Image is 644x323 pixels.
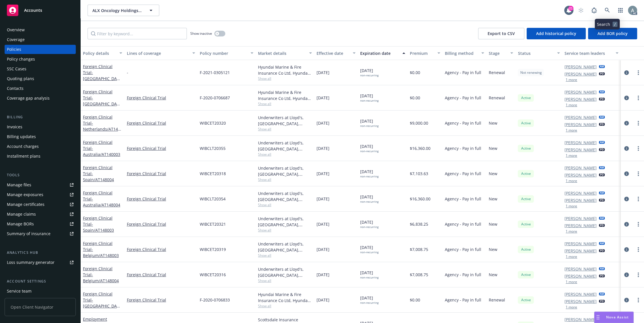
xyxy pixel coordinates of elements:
[5,55,76,64] a: Policy changes
[360,194,379,204] span: [DATE]
[360,276,379,279] div: non-recurring
[565,172,597,178] a: [PERSON_NAME]
[565,121,597,127] a: [PERSON_NAME]
[5,287,76,296] a: Service team
[594,312,634,323] button: Nova Assist
[258,127,312,131] span: Show all
[410,221,428,227] span: $6,838.25
[258,101,312,106] span: Show all
[127,69,128,76] span: -
[360,270,379,279] span: [DATE]
[635,145,642,152] a: more
[623,69,630,76] a: circleInformation
[258,152,312,157] span: Show all
[489,95,505,101] span: Renewal
[360,225,379,229] div: non-recurring
[83,190,120,208] a: Foreign Clinical Trial
[317,221,329,227] span: [DATE]
[445,196,481,202] span: Agency - Pay in full
[520,146,532,151] span: Active
[83,95,122,113] span: - [GEOGRAPHIC_DATA]/AT148003
[520,247,532,252] span: Active
[127,95,195,101] a: Foreign Clinical Trial
[256,46,314,60] button: Market details
[489,196,497,202] span: New
[520,171,532,176] span: Active
[565,89,597,95] a: [PERSON_NAME]
[635,271,642,278] a: more
[7,55,35,64] div: Policy changes
[127,246,195,252] a: Foreign Clinical Trial
[83,114,120,138] a: Foreign Clinical Trial
[83,50,116,56] div: Policy details
[445,120,481,126] span: Agency - Pay in full
[360,99,379,102] div: non-recurring
[83,89,122,113] a: Foreign Clinical Trial
[635,69,642,76] a: more
[565,140,597,146] a: [PERSON_NAME]
[602,5,613,16] a: Search
[7,152,40,161] div: Installment plans
[5,84,76,93] a: Contacts
[445,221,481,227] span: Agency - Pay in full
[7,219,34,229] div: Manage BORs
[445,69,481,76] span: Agency - Pay in full
[360,149,379,153] div: non-recurring
[518,50,554,56] div: Status
[88,5,159,16] button: ALX Oncology Holdings Inc.
[7,200,44,209] div: Manage certificates
[5,74,76,83] a: Quoting plans
[565,64,597,70] a: [PERSON_NAME]
[410,145,430,151] span: $16,360.00
[83,291,122,315] a: Foreign Clinical Trial
[358,46,408,60] button: Expiration date
[565,96,597,102] a: [PERSON_NAME]
[83,215,114,233] a: Foreign Clinical Trial
[88,28,187,39] input: Filter by keyword...
[7,132,36,141] div: Billing updates
[565,71,597,77] a: [PERSON_NAME]
[623,297,630,303] a: circleInformation
[360,169,379,178] span: [DATE]
[127,120,195,126] a: Foreign Clinical Trial
[520,95,532,100] span: Active
[565,114,597,120] a: [PERSON_NAME]
[410,196,430,202] span: $16,360.00
[200,50,247,56] div: Policy number
[258,50,305,56] div: Market details
[360,301,379,305] div: non-recurring
[410,95,420,101] span: $0.00
[360,250,379,254] div: non-recurring
[635,120,642,127] a: more
[489,171,497,177] span: New
[317,120,329,126] span: [DATE]
[615,5,626,16] a: Switch app
[7,180,31,189] div: Manage files
[83,266,119,283] a: Foreign Clinical Trial
[566,305,577,309] button: 1 more
[565,215,597,221] a: [PERSON_NAME]
[314,46,358,60] button: Effective date
[520,297,532,303] span: Active
[410,246,428,252] span: $7,008.75
[410,297,420,303] span: $0.00
[258,241,312,253] div: Underwriters at Lloyd's, [GEOGRAPHIC_DATA], [PERSON_NAME] of [GEOGRAPHIC_DATA], Clinical Trials I...
[83,165,114,182] a: Foreign Clinical Trial
[588,28,637,39] button: Add BOR policy
[565,197,597,203] a: [PERSON_NAME]
[127,196,195,202] a: Foreign Clinical Trial
[258,64,312,76] div: Hyundai Marine & Fire Insurance Co Ltd, Hyundai Insurance, Clinical Trials Insurance Services Lim...
[566,154,577,157] button: 1 more
[408,46,443,60] button: Premium
[623,221,630,228] a: circleInformation
[5,250,76,256] div: Analytics hub
[520,196,532,202] span: Active
[258,140,312,152] div: Underwriters at Lloyd's, [GEOGRAPHIC_DATA], [PERSON_NAME] of [GEOGRAPHIC_DATA], Clinical Trials I...
[5,114,76,120] div: Billing
[566,179,577,183] button: 1 more
[565,223,597,229] a: [PERSON_NAME]
[5,35,76,44] a: Coverage
[5,152,76,161] a: Installment plans
[190,31,212,36] span: Show inactive
[565,316,597,322] a: [PERSON_NAME]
